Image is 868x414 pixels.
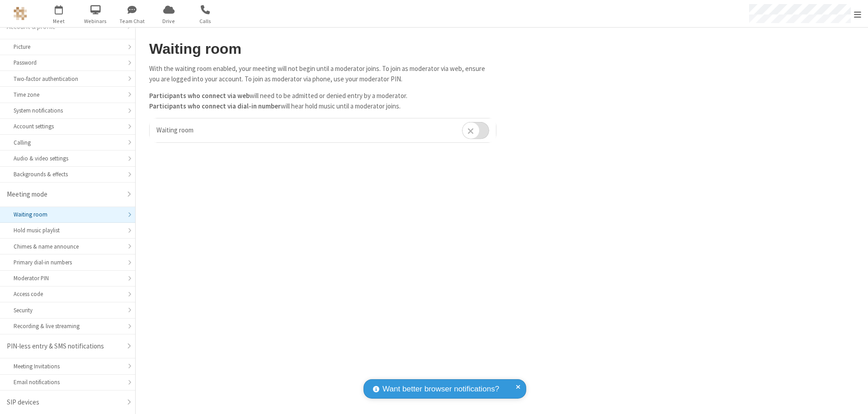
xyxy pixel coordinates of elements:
div: Moderator PIN [14,274,122,282]
span: Meet [42,17,76,25]
div: Chimes & name announce [14,242,122,251]
span: Webinars [79,17,113,25]
div: Meeting mode [7,189,122,200]
div: Waiting room [14,210,122,219]
span: Drive [152,17,186,25]
b: Participants who connect via web [149,91,250,100]
img: QA Selenium DO NOT DELETE OR CHANGE [14,7,27,20]
div: System notifications [14,106,122,115]
span: Waiting room [156,126,193,134]
div: Email notifications [14,378,122,386]
div: Meeting Invitations [14,362,122,371]
div: Recording & live streaming [14,322,122,330]
span: Want better browser notifications? [382,383,499,395]
div: Audio & video settings [14,154,122,163]
p: With the waiting room enabled, your meeting will not begin until a moderator joins. To join as mo... [149,64,496,84]
b: Participants who connect via dial-in number [149,102,281,110]
div: SIP devices [7,397,122,408]
span: Calls [189,17,222,25]
div: Two-factor authentication [14,75,122,83]
div: Access code [14,290,122,298]
div: Hold music playlist [14,226,122,235]
div: Account settings [14,122,122,131]
div: PIN-less entry & SMS notifications [7,341,122,352]
div: Password [14,58,122,67]
span: Team Chat [115,17,149,25]
div: Primary dial-in numbers [14,258,122,267]
p: will need to be admitted or denied entry by a moderator. will hear hold music until a moderator j... [149,91,496,111]
div: Calling [14,138,122,147]
h2: Waiting room [149,41,496,57]
div: Backgrounds & effects [14,170,122,179]
div: Picture [14,42,122,51]
div: Time zone [14,90,122,99]
div: Security [14,306,122,315]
